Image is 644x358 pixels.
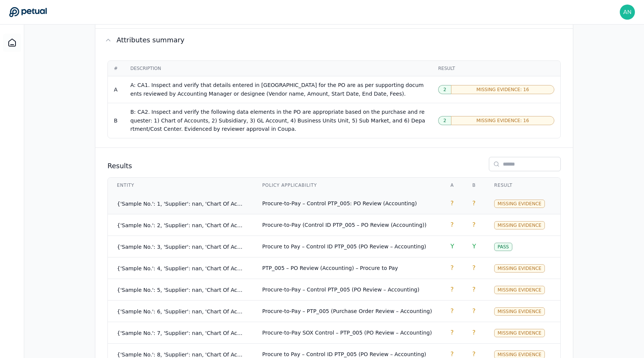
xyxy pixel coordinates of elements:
span: Procure-to-Pay – PTP_005 (Purchase Order Review – Accounting) [262,308,432,314]
span: ? [450,350,454,358]
div: {'Sample No.': 7, 'Supplier': nan, 'Chart Of Accounts': 'DoorDash, Inc.', 'Requested By (Header)'... [117,330,244,336]
th: B [463,178,485,193]
span: ? [472,200,476,207]
span: Procure to Pay – Control ID PTP_005 (PO Review – Accounting) [262,351,426,357]
span: Procure-to-Pay SOX Control – PTP_005 (PO Review – Accounting) [262,330,432,336]
td: A [108,76,124,103]
span: ? [472,286,476,293]
span: 2 [443,87,446,93]
span: ? [472,221,476,228]
span: ? [450,264,454,271]
div: {'Sample No.': 8, 'Supplier': nan, 'Chart Of Accounts': 'DoorDash, Inc.', 'Requested By (Header)'... [117,351,244,357]
a: Go to Dashboard [9,7,47,17]
span: Procure-to-Pay – Control PTP_005 (PO Review – Accounting) [262,287,419,293]
div: Missing Evidence [494,329,545,337]
span: Procure to Pay – Control ID PTP_005 (PO Review – Accounting) [262,243,426,250]
span: Y [472,243,476,250]
span: ? [472,264,476,271]
span: Procure-to-Pay (Control ID PTP_005 – PO Review (Accounting)) [262,222,426,228]
h2: Attributes summary [117,35,185,45]
span: 2 [443,118,446,124]
th: # [108,61,124,76]
th: Entity [108,178,253,193]
th: Result [485,178,554,193]
span: ? [472,350,476,358]
div: Missing Evidence [494,200,545,208]
div: Pass [494,243,512,251]
h2: Results [107,161,132,171]
img: andrew+doordash@petual.ai [620,5,635,20]
div: {'Sample No.': 2, 'Supplier': nan, 'Chart Of Accounts': 'DoorDash, Inc.', 'Requested By (Header)'... [117,222,244,228]
span: Missing Evidence: 16 [476,87,529,93]
div: {'Sample No.': 6, 'Supplier': nan, 'Chart Of Accounts': 'DoorDash, Inc.', 'Requested By (Header)'... [117,308,244,314]
div: A: CA1. Inspect and verify that details entered in [GEOGRAPHIC_DATA] for the PO are as per suppor... [130,81,426,98]
span: Procure-to-Pay – Control PTP_005: PO Review (Accounting) [262,200,417,206]
div: B: CA2. Inspect and verify the following data elements in the PO are appropriate based on the pur... [130,108,426,133]
span: ? [472,307,476,315]
span: Missing Evidence: 16 [476,118,529,124]
div: {'Sample No.': 5, 'Supplier': nan, 'Chart Of Accounts': 'DoorDash, Inc.', 'Requested By (Header)'... [117,287,244,293]
span: ? [450,329,454,336]
span: ? [450,200,454,207]
span: PTP_005 – PO Review (Accounting) – Procure to Pay [262,265,398,271]
td: B [108,103,124,138]
a: Dashboard [3,34,21,52]
span: ? [450,221,454,228]
span: ? [450,307,454,315]
span: ? [472,329,476,336]
div: {'Sample No.': 3, 'Supplier': nan, 'Chart Of Accounts': 'DoorDash, Inc.', 'Requested By (Header)'... [117,243,244,250]
th: Description [124,61,432,76]
button: Attributes summary [95,29,573,51]
th: A [441,178,463,193]
div: Missing Evidence [494,286,545,294]
div: {'Sample No.': 1, 'Supplier': nan, 'Chart Of Accounts': 'DoorDash, Inc.', 'Requested By (Header)'... [117,200,244,206]
span: ? [450,286,454,293]
th: Result [432,61,560,76]
div: Missing Evidence [494,307,545,316]
div: Missing Evidence [494,221,545,229]
th: Policy Applicability [253,178,441,193]
span: Y [450,243,454,250]
div: Missing Evidence [494,264,545,273]
div: {'Sample No.': 4, 'Supplier': nan, 'Chart Of Accounts': 'DoorDash, Inc.', 'Requested By (Header)'... [117,265,244,271]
